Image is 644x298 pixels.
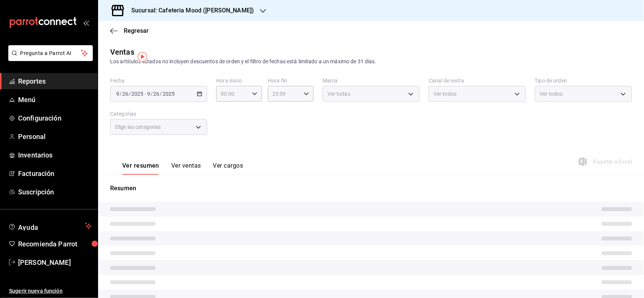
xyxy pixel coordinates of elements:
label: Fecha [110,78,207,84]
span: / [151,91,153,97]
button: Ver ventas [171,162,201,175]
label: Categorías [110,112,207,117]
label: Tipo de orden [535,78,632,84]
input: -- [116,91,120,97]
input: ---- [131,91,144,97]
span: Regresar [124,27,149,34]
span: Ver todas [327,90,350,98]
span: Menú [18,95,92,105]
span: Pregunta a Parrot AI [20,49,81,57]
a: Pregunta a Parrot AI [5,55,93,63]
span: Recomienda Parrot [18,239,92,249]
span: Ver todos [433,90,456,98]
span: [PERSON_NAME] [18,257,92,267]
img: Tooltip marker [138,52,147,61]
span: Elige las categorías [115,123,161,131]
p: Resumen [110,184,632,193]
div: Ventas [110,46,134,58]
input: ---- [162,91,175,97]
label: Marca [323,78,420,84]
div: navigation tabs [122,162,243,175]
button: Pregunta a Parrot AI [8,45,93,61]
button: Ver cargos [213,162,243,175]
input: -- [153,91,160,97]
button: Regresar [110,27,149,34]
span: - [144,91,146,97]
label: Hora inicio [216,78,262,84]
label: Canal de venta [429,78,526,84]
span: / [160,91,162,97]
span: / [120,91,122,97]
span: Ver todos [540,90,563,98]
span: Inventarios [18,150,92,160]
span: Facturación [18,168,92,179]
span: / [129,91,131,97]
span: Configuración [18,113,92,123]
input: -- [147,91,151,97]
input: -- [122,91,129,97]
span: Reportes [18,76,92,86]
div: Los artículos listados no incluyen descuentos de orden y el filtro de fechas está limitado a un m... [110,58,632,66]
label: Hora fin [268,78,314,84]
span: Personal [18,131,92,142]
button: Ver resumen [122,162,159,175]
h3: Sucursal: Cafeteria Mood ([PERSON_NAME]) [125,6,254,15]
span: Suscripción [18,187,92,197]
span: Sugerir nueva función [9,287,92,295]
button: open_drawer_menu [83,20,89,26]
span: Ayuda [18,222,82,231]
